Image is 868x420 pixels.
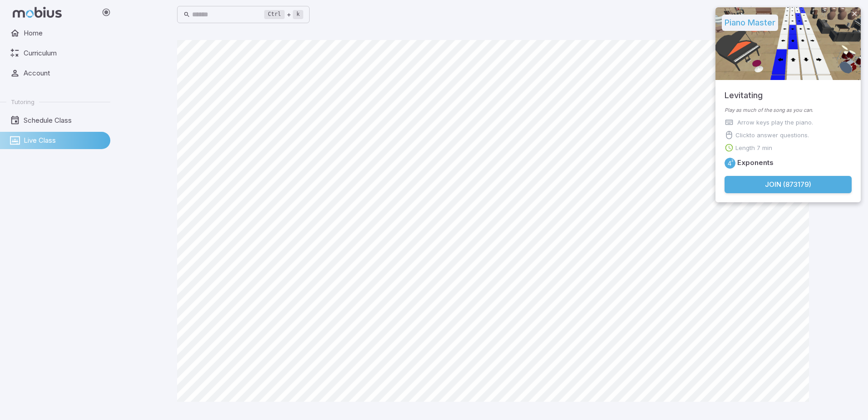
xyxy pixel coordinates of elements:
button: Join in Zoom Client [732,6,749,23]
button: Join (873179) [725,176,852,193]
p: Click to answer questions. [735,130,809,140]
div: + [264,9,303,20]
p: Play as much of the song as you can. [725,106,852,114]
h6: Exponents [737,158,774,168]
kbd: Ctrl [264,10,285,19]
div: Join Activity [715,7,861,202]
span: Home [24,28,104,38]
h5: Piano Master [722,15,778,31]
h5: Levitating [725,80,763,102]
span: Tutoring [11,98,35,106]
button: Fullscreen Game [753,6,770,23]
button: Start Drawing on Questions [770,6,788,23]
span: Schedule Class [24,115,104,125]
p: Length 7 min [735,143,772,152]
button: close [852,10,858,19]
span: Account [24,68,104,78]
span: Live Class [24,135,104,145]
kbd: k [293,10,303,19]
span: Curriculum [24,48,104,58]
p: Arrow keys play the piano. [737,118,813,127]
a: Exponents [725,158,735,169]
